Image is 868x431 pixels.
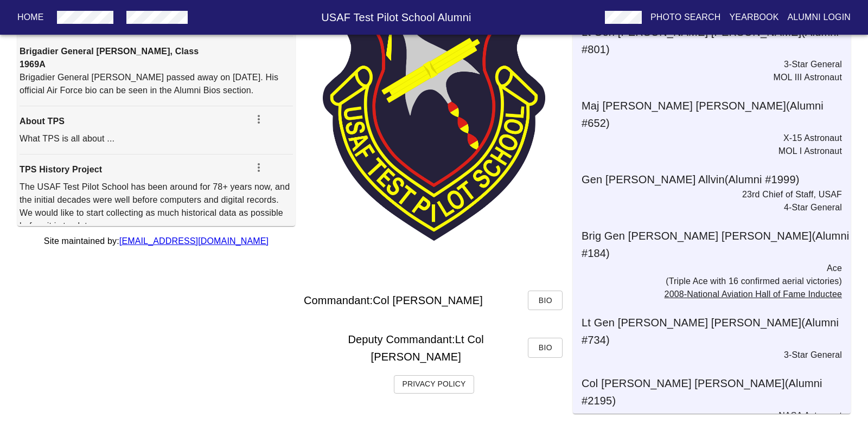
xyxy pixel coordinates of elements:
button: Yearbook [725,8,783,27]
span: Bio [537,341,554,355]
strong: TPS History Project [20,165,102,174]
button: Photo Search [646,8,725,27]
p: Brigadier General [PERSON_NAME] passed away on [DATE]. His official Air Force bio can be seen in ... [20,71,293,97]
p: Site maintained by: [17,235,295,248]
p: 4-Star General [573,201,842,214]
p: 3-Star General [573,349,842,362]
p: (Triple Ace with 16 confirmed aerial victories) [573,275,842,288]
h6: Brig Gen [PERSON_NAME] [PERSON_NAME] (Alumni # 184 ) [582,227,851,262]
p: Home [17,11,44,24]
p: NASA Astronaut [573,409,842,422]
p: X-15 Astronaut [573,132,842,145]
h6: Col [PERSON_NAME] [PERSON_NAME] (Alumni # 2195 ) [582,375,851,409]
span: Bio [537,294,554,307]
p: MOL III Astronaut [573,71,842,84]
h6: Deputy Commandant: Lt Col [PERSON_NAME] [304,331,528,365]
p: What TPS is all about ... [20,132,293,145]
a: [EMAIL_ADDRESS][DOMAIN_NAME] [119,236,269,246]
button: Bio [528,291,563,311]
p: 3-Star General [573,58,842,71]
button: Bio [528,338,563,358]
p: Alumni Login [788,11,851,24]
p: The USAF Test Pilot School has been around for 78+ years now, and the initial decades were well b... [20,181,293,233]
strong: Brigadier General [PERSON_NAME], Class 1969A [20,47,199,69]
h6: Privacy Policy [403,378,466,390]
button: Alumni Login [783,8,856,27]
button: Home [13,8,48,27]
p: Yearbook [729,11,778,24]
h6: Gen [PERSON_NAME] Allvin (Alumni # 1999 ) [582,171,851,188]
strong: About TPS [20,117,65,126]
p: Ace [573,262,842,275]
h6: Commandant: Col [PERSON_NAME] [304,292,483,309]
h6: USAF Test Pilot School Alumni [192,9,601,26]
a: 2008-National Aviation Hall of Fame Inductee [665,290,842,299]
h6: Maj [PERSON_NAME] [PERSON_NAME] (Alumni # 652 ) [582,97,851,132]
p: Photo Search [650,11,721,24]
p: MOL I Astronaut [573,145,842,158]
p: 23rd Chief of Staff, USAF [573,188,842,201]
button: Privacy Policy [394,375,475,394]
h6: Lt Gen [PERSON_NAME] [PERSON_NAME] (Alumni # 734 ) [582,314,851,349]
